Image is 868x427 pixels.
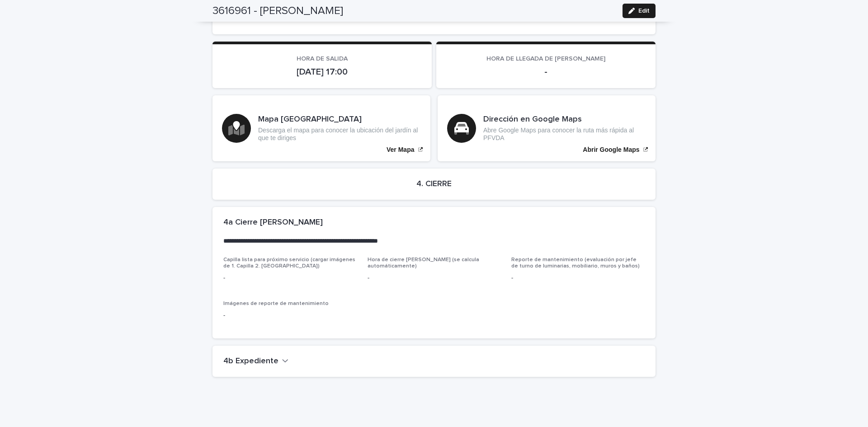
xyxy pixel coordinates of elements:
p: [DATE] 17:00 [223,66,421,77]
p: Abre Google Maps para conocer la ruta más rápida al PFVDA [483,127,646,142]
span: Reporte de mantenimiento (evaluación por jefe de turno de luminarias, mobiliario, muros y baños) [511,257,640,269]
a: Abrir Google Maps [438,95,656,161]
h2: 4a Cierre [PERSON_NAME] [223,218,323,228]
button: 4b Expediente [223,357,288,366]
p: - [447,66,645,77]
h3: Mapa [GEOGRAPHIC_DATA] [258,115,421,125]
span: Edit [638,8,650,14]
h2: 3616961 - [PERSON_NAME] [212,5,343,18]
a: Ver Mapa [212,95,430,161]
h3: Dirección en Google Maps [483,115,646,125]
h2: 4b Expediente [223,357,278,366]
h2: 4. CIERRE [416,179,452,189]
p: - [368,273,501,283]
button: Edit [623,4,656,18]
span: HORA DE LLEGADA DE [PERSON_NAME] [486,56,605,62]
span: HORA DE SALIDA [297,56,348,62]
span: Hora de cierre [PERSON_NAME] (se calcula automáticamente) [368,257,479,269]
p: - [223,311,357,320]
p: - [511,273,645,283]
span: Capilla lista para próximo servicio (cargar imágenes de 1. Capilla 2. [GEOGRAPHIC_DATA]) [223,257,355,269]
p: Descarga el mapa para conocer la ubicación del jardín al que te diriges [258,127,421,142]
p: - [223,273,357,283]
p: Abrir Google Maps [583,146,639,154]
p: Ver Mapa [387,146,414,154]
span: Imágenes de reporte de mantenimiento [223,301,329,306]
